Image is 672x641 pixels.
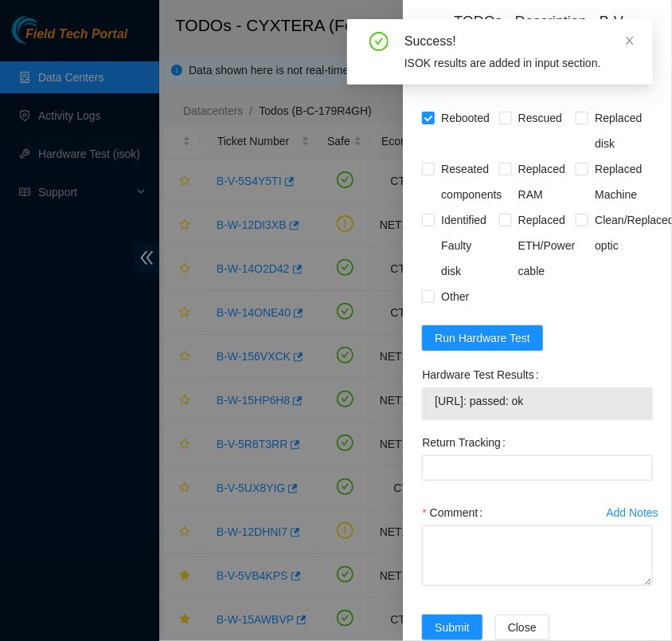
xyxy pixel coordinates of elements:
span: Replaced disk [588,105,653,156]
span: [URL]: passed: ok [435,392,640,410]
span: Reseated components [435,156,508,207]
span: Replaced Machine [588,156,653,207]
span: Replaced RAM [512,156,576,207]
span: Other [435,284,475,309]
label: Comment [422,500,489,525]
span: Submit [435,619,470,636]
div: ISOK results are added in input section. [404,54,634,72]
span: Run Hardware Test [435,329,530,347]
span: Rescued [512,105,568,131]
label: Return Tracking [422,430,512,455]
button: Submit [422,615,483,640]
textarea: Comment [422,525,653,586]
span: Rebooted [435,105,496,131]
span: Close [508,619,537,636]
div: Add Notes [607,507,658,518]
button: Add Notes [606,500,659,525]
input: Return Tracking [422,455,653,481]
label: Hardware Test Results [422,362,545,387]
span: Identified Faulty disk [435,207,499,284]
span: close [624,35,635,46]
div: TODOs - Description - B-V-5S4Y5TI [454,13,653,56]
span: Replaced ETH/Power cable [512,207,582,284]
button: Close [495,615,549,640]
button: Run Hardware Test [422,325,543,351]
div: Success! [404,32,634,51]
span: check-circle [369,32,389,51]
